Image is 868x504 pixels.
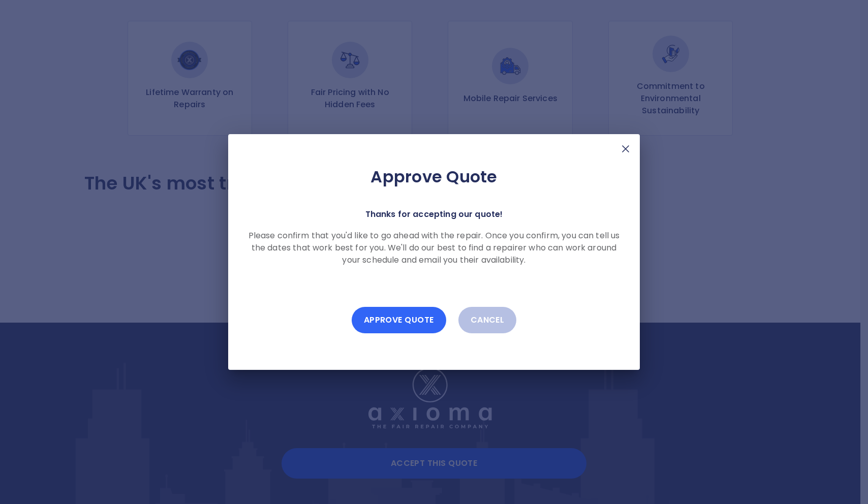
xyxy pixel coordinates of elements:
[458,307,517,333] button: Cancel
[244,167,624,187] h2: Approve Quote
[619,143,632,155] img: X Mark
[365,207,503,222] p: Thanks for accepting our quote!
[244,230,624,266] p: Please confirm that you'd like to go ahead with the repair. Once you confirm, you can tell us the...
[352,307,446,333] button: Approve Quote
